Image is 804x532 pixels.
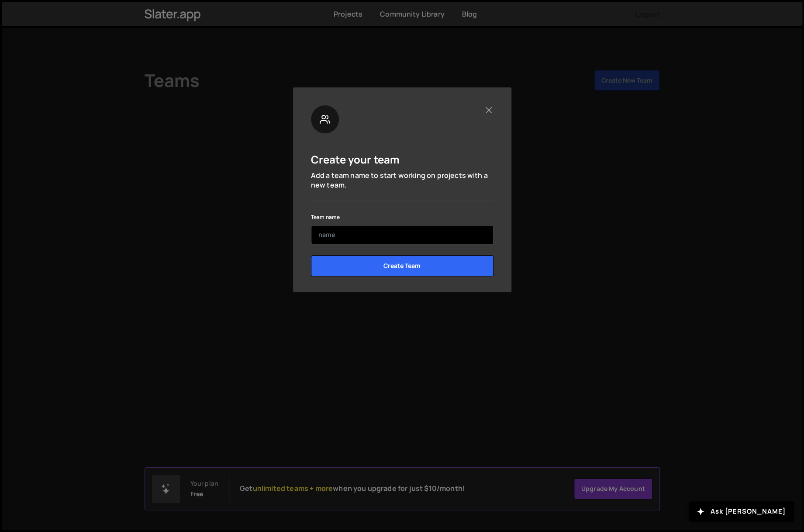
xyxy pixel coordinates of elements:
[484,105,493,115] button: Close
[311,255,493,276] input: Create Team
[311,170,493,190] p: Add a team name to start working on projects with a new team.
[689,501,794,522] button: Ask [PERSON_NAME]
[311,153,400,166] h5: Create your team
[311,213,340,222] label: Team name
[311,225,493,244] input: name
